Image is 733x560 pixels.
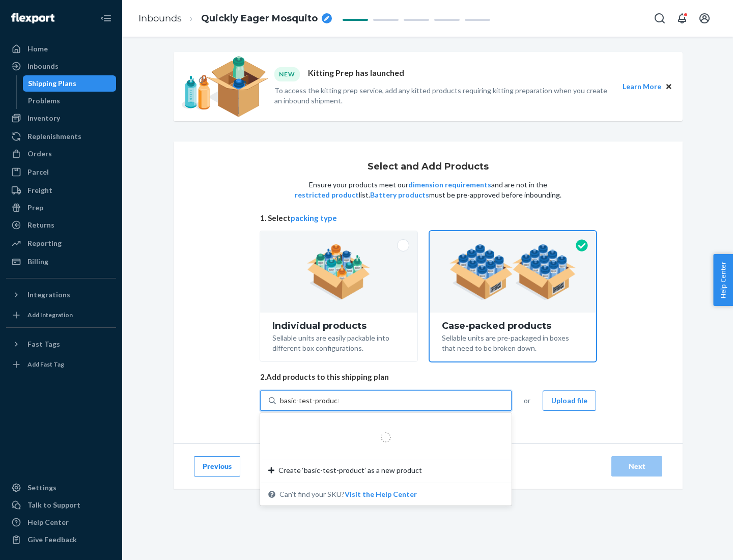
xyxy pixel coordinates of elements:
[611,456,662,477] button: Next
[623,81,661,92] button: Learn More
[713,254,733,306] button: Help Center
[27,238,62,248] div: Reporting
[27,203,43,213] div: Prep
[279,489,417,499] span: Can't find your SKU?
[28,78,76,89] div: Shipping Plans
[27,220,54,230] div: Returns
[6,235,116,251] a: Reporting
[27,483,57,493] div: Settings
[23,75,117,92] a: Shipping Plans
[294,180,562,200] p: Ensure your products meet our and are not in the list. must be pre-approved before inbounding.
[449,244,576,300] img: case-pack.59cecea509d18c883b923b81aeac6d0b.png
[6,110,116,126] a: Inventory
[6,41,116,57] a: Home
[368,162,489,172] h1: Select and Add Products
[345,489,417,499] button: Create ‘basic-test-product’ as a new productCan't find your SKU?
[6,164,116,180] a: Parcel
[672,8,692,29] button: Open notifications
[27,500,80,510] div: Talk to Support
[96,8,116,29] button: Close Navigation
[138,13,182,24] a: Inbounds
[27,311,73,319] div: Add Integration
[442,321,584,331] div: Case-packed products
[408,180,491,190] button: dimension requirements
[6,356,116,373] a: Add Fast Tag
[27,517,69,527] div: Help Center
[524,396,530,406] span: or
[6,146,116,162] a: Orders
[27,131,81,142] div: Replenishments
[307,244,371,300] img: individual-pack.facf35554cb0f1810c75b2bd6df2d64e.png
[6,217,116,233] a: Returns
[27,149,52,159] div: Orders
[278,465,422,475] span: Create ‘basic-test-product’ as a new product
[27,290,70,300] div: Integrations
[6,307,116,323] a: Add Integration
[27,185,52,195] div: Freight
[663,81,674,92] button: Close
[272,331,405,353] div: Sellable units are easily packable into different box configurations.
[27,339,60,349] div: Fast Tags
[6,200,116,216] a: Prep
[194,456,240,477] button: Previous
[620,461,654,471] div: Next
[27,113,60,123] div: Inventory
[694,8,715,29] button: Open account menu
[274,67,300,81] div: NEW
[27,360,64,369] div: Add Fast Tag
[291,213,337,223] button: packing type
[274,86,613,106] p: To access the kitting prep service, add any kitted products requiring kitting preparation when yo...
[295,190,359,200] button: restricted product
[6,336,116,352] button: Fast Tags
[6,497,116,513] a: Talk to Support
[6,531,116,548] button: Give Feedback
[442,331,584,353] div: Sellable units are pre-packaged in boxes that need to be broken down.
[308,67,404,81] p: Kitting Prep has launched
[6,514,116,530] a: Help Center
[272,321,405,331] div: Individual products
[260,372,596,382] span: 2. Add products to this shipping plan
[6,287,116,303] button: Integrations
[130,4,340,34] ol: breadcrumbs
[27,44,48,54] div: Home
[370,190,429,200] button: Battery products
[543,390,596,411] button: Upload file
[28,96,60,106] div: Problems
[260,213,596,223] span: 1. Select
[280,396,339,406] input: Create ‘basic-test-product’ as a new productCan't find your SKU?Visit the Help Center
[27,257,48,267] div: Billing
[201,12,318,25] span: Quickly Eager Mosquito
[27,61,59,71] div: Inbounds
[6,58,116,74] a: Inbounds
[6,480,116,496] a: Settings
[27,535,77,545] div: Give Feedback
[6,182,116,199] a: Freight
[27,167,49,177] div: Parcel
[6,128,116,145] a: Replenishments
[650,8,670,29] button: Open Search Box
[23,93,117,109] a: Problems
[6,254,116,270] a: Billing
[11,13,54,23] img: Flexport logo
